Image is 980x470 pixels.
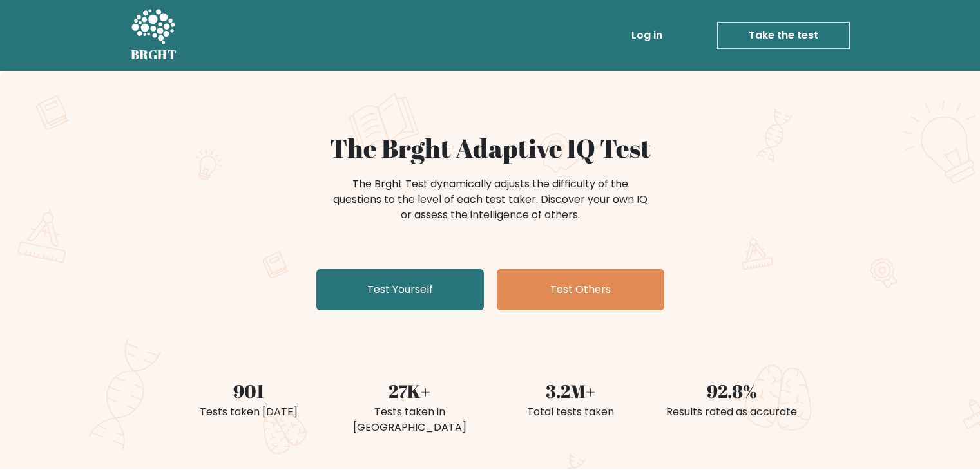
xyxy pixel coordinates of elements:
[497,269,664,310] a: Test Others
[176,404,322,420] div: Tests taken [DATE]
[337,377,483,404] div: 27K+
[176,133,805,164] h1: The Brght Adaptive IQ Test
[337,404,483,435] div: Tests taken in [GEOGRAPHIC_DATA]
[176,377,322,404] div: 901
[498,377,644,404] div: 3.2M+
[659,377,805,404] div: 92.8%
[626,23,668,48] a: Log in
[316,269,484,310] a: Test Yourself
[659,404,805,420] div: Results rated as accurate
[131,47,177,62] h5: BRGHT
[498,404,644,420] div: Total tests taken
[131,5,177,66] a: BRGHT
[717,22,850,49] a: Take the test
[329,176,651,223] div: The Brght Test dynamically adjusts the difficulty of the questions to the level of each test take...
